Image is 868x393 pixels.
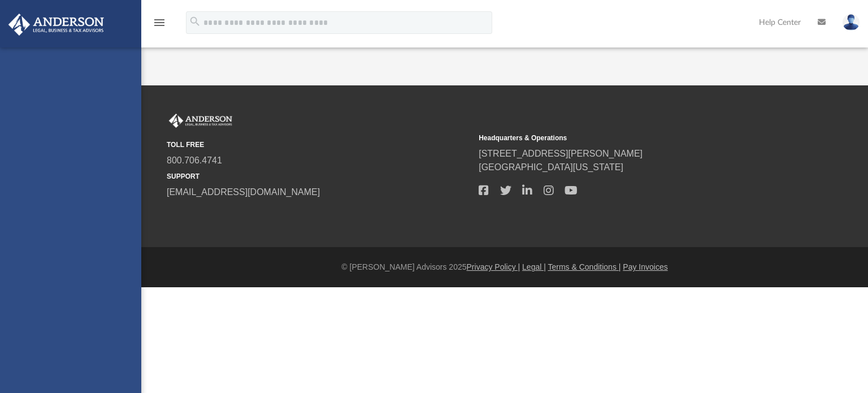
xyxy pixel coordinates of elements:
img: Anderson Advisors Platinum Portal [167,114,235,128]
small: Headquarters & Operations [479,133,783,143]
img: User Pic [843,14,860,31]
i: menu [153,16,166,29]
div: © [PERSON_NAME] Advisors 2025 [141,261,868,273]
img: Anderson Advisors Platinum Portal [5,14,107,36]
a: menu [153,21,166,29]
a: [STREET_ADDRESS][PERSON_NAME] [479,149,643,158]
a: Pay Invoices [623,262,667,271]
a: 800.706.4741 [167,156,222,165]
a: [GEOGRAPHIC_DATA][US_STATE] [479,162,623,172]
a: Legal | [522,262,546,271]
a: [EMAIL_ADDRESS][DOMAIN_NAME] [167,187,320,197]
i: search [189,15,201,28]
a: Privacy Policy | [467,262,520,271]
a: Terms & Conditions | [548,262,621,271]
small: SUPPORT [167,171,471,182]
small: TOLL FREE [167,140,471,150]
